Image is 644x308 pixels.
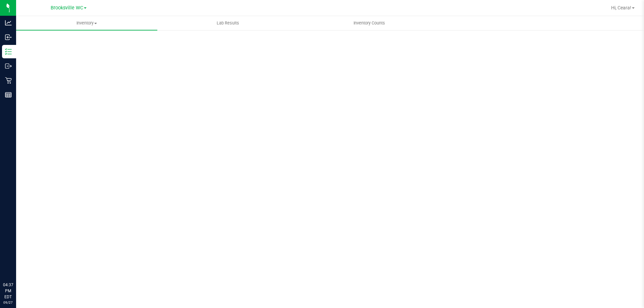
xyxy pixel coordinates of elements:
span: Inventory [16,20,157,26]
a: Inventory [16,16,157,30]
p: 04:37 PM EDT [3,282,13,300]
inline-svg: Outbound [5,63,12,69]
p: 09/27 [3,300,13,305]
inline-svg: Analytics [5,19,12,26]
inline-svg: Reports [5,91,12,98]
span: Hi, Ceara! [611,5,631,10]
span: Lab Results [208,20,248,26]
inline-svg: Inventory [5,48,12,55]
a: Inventory Counts [299,16,440,30]
a: Lab Results [157,16,299,30]
inline-svg: Retail [5,77,12,84]
inline-svg: Inbound [5,34,12,41]
span: Inventory Counts [344,20,394,26]
span: Brooksville WC [51,5,83,11]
